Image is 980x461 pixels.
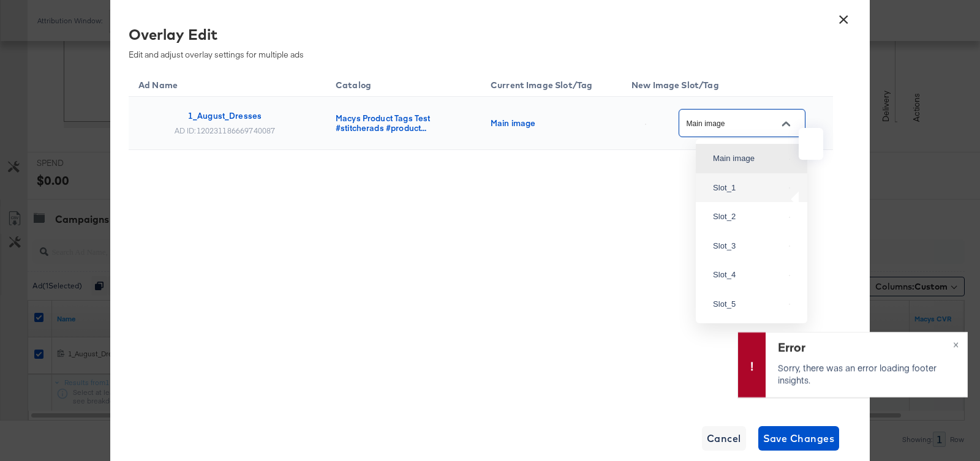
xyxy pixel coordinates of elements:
[702,426,746,451] button: Cancel
[713,269,784,281] div: Slot_4
[944,332,967,354] button: ×
[832,6,854,28] button: ×
[188,111,262,121] div: 1_August_Dresses
[713,152,784,165] div: Main image
[336,113,466,133] div: Macys Product Tags Test #stitcherads #product...
[129,24,824,45] div: Overlay Edit
[778,339,952,355] div: Error
[175,126,276,135] div: AD ID: 120231186669740087
[953,336,959,350] span: ×
[129,24,824,60] div: Edit and adjust overlay settings for multiple ads
[713,298,784,310] div: Slot_5
[763,430,835,447] span: Save Changes
[491,118,607,128] div: Main image
[622,70,833,97] th: New Image Slot/Tag
[707,430,741,447] span: Cancel
[777,114,795,133] button: Close
[758,426,840,451] button: Save Changes
[481,70,622,97] th: Current Image Slot/Tag
[713,211,784,223] div: Slot_2
[778,361,952,386] p: Sorry, there was an error loading footer insights.
[336,80,387,91] span: Catalog
[713,240,784,252] div: Slot_3
[713,182,784,194] div: Slot_1
[138,80,194,91] span: Ad Name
